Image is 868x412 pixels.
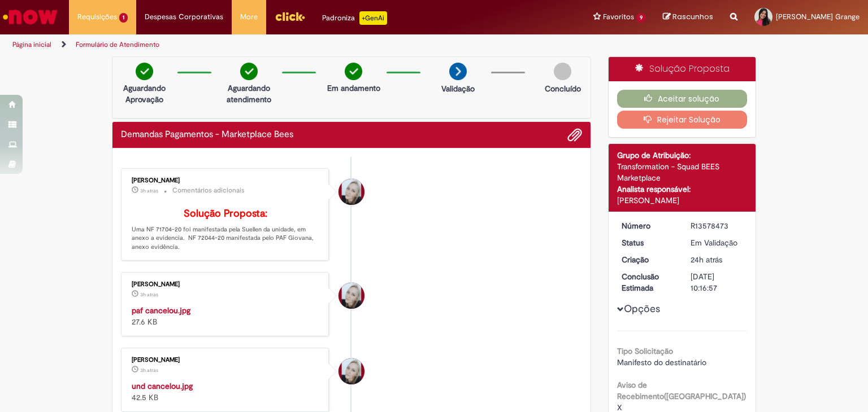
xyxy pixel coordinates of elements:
[132,380,320,403] div: 42.5 KB
[617,357,706,367] span: Manifesto do destinatário
[613,220,683,231] dt: Número
[617,183,748,195] div: Analista responsável:
[617,90,748,108] button: Aceitar solução
[776,12,860,21] span: [PERSON_NAME] Grange
[359,11,387,25] p: +GenAi
[240,63,258,80] img: check-circle-green.png
[119,13,128,23] span: 1
[140,187,158,194] time: 30/09/2025 14:32:50
[691,255,722,265] span: 24h atrás
[240,11,258,23] span: More
[617,111,748,129] button: Rejeitar Solução
[345,63,362,80] img: check-circle-green.png
[117,82,172,105] p: Aguardando Aprovação
[136,63,153,80] img: check-circle-green.png
[8,34,570,55] ul: Trilhas de página
[545,83,581,94] p: Concluído
[275,8,305,25] img: click_logo_yellow_360x200.png
[140,291,158,298] span: 3h atrás
[121,130,293,140] h2: Demandas Pagamentos - Marketplace Bees Histórico de tíquete
[322,11,387,25] div: Padroniza
[554,63,571,80] img: img-circle-grey.png
[140,187,158,194] span: 3h atrás
[12,40,51,49] a: Página inicial
[77,11,117,23] span: Requisições
[691,254,743,265] div: 29/09/2025 17:11:15
[338,179,364,205] div: Alessandra Dias De Moraes Costa
[617,195,748,206] div: [PERSON_NAME]
[617,161,748,183] div: Transformation - Squad BEES Marketplace
[76,40,159,49] a: Formulário de Atendimento
[327,82,380,94] p: Em andamento
[145,11,223,23] span: Despesas Corporativas
[1,6,59,28] img: ServiceNow
[617,346,673,356] b: Tipo Solicitação
[613,254,683,265] dt: Criação
[132,208,320,252] p: Uma NF 71704-20 foi manifestada pela Suellen da unidade, em anexo a evidencia. NF 72044-20 manife...
[603,11,634,23] span: Favoritos
[184,207,267,220] b: Solução Proposta:
[140,367,158,374] span: 3h atrás
[132,357,320,363] div: [PERSON_NAME]
[691,271,743,293] div: [DATE] 10:16:57
[132,281,320,288] div: [PERSON_NAME]
[609,57,756,81] div: Solução Proposta
[617,150,748,161] div: Grupo de Atribuição:
[222,82,276,105] p: Aguardando atendimento
[132,177,320,184] div: [PERSON_NAME]
[338,283,364,309] div: Alessandra Dias De Moraes Costa
[140,291,158,298] time: 30/09/2025 14:32:37
[567,128,582,142] button: Adicionar anexos
[132,305,320,327] div: 27.6 KB
[613,271,683,293] dt: Conclusão Estimada
[441,83,475,94] p: Validação
[140,367,158,374] time: 30/09/2025 14:26:05
[672,11,713,22] span: Rascunhos
[691,255,722,265] time: 29/09/2025 17:11:15
[132,381,193,391] a: und cancelou.jpg
[132,305,190,315] a: paf cancelou.jpg
[691,237,743,248] div: Em Validação
[613,237,683,248] dt: Status
[691,220,743,231] div: R13578473
[172,186,245,195] small: Comentários adicionais
[663,12,713,23] a: Rascunhos
[636,13,646,23] span: 9
[449,63,467,80] img: arrow-next.png
[617,380,746,401] b: Aviso de Recebimento([GEOGRAPHIC_DATA])
[338,358,364,384] div: undefined Online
